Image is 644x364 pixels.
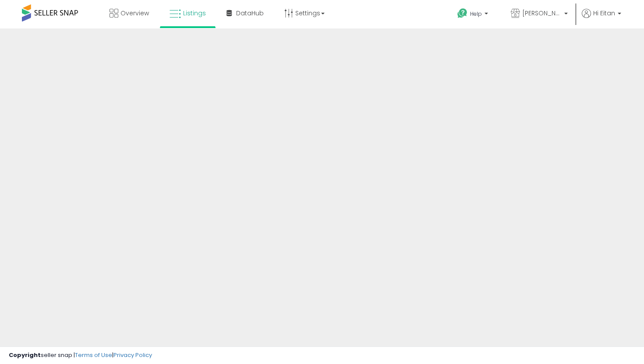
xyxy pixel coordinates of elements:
a: Hi Eitan [582,9,621,28]
span: Help [470,10,482,18]
span: [PERSON_NAME] Suppliers [522,9,562,18]
span: DataHub [236,9,264,18]
i: Get Help [457,8,468,19]
a: Help [450,1,497,28]
span: Listings [183,9,206,18]
a: Privacy Policy [113,351,152,359]
a: Terms of Use [75,351,112,359]
span: Hi Eitan [593,9,615,18]
span: Overview [120,9,149,18]
div: seller snap | | [9,351,152,360]
strong: Copyright [9,351,41,359]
